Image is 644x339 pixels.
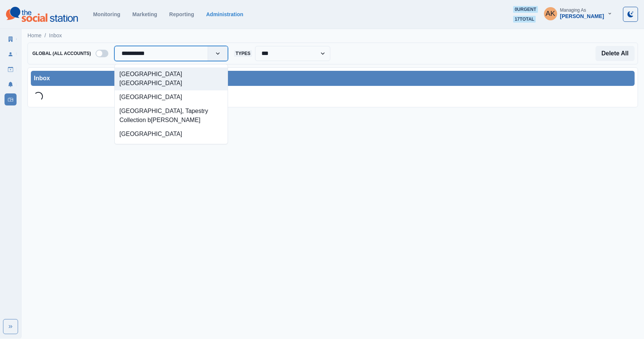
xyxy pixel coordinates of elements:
[93,11,120,17] a: Monitoring
[5,33,17,45] a: Clients
[169,11,194,17] a: Reporting
[595,46,635,61] button: Delete All
[538,6,618,21] button: Managing As[PERSON_NAME]
[6,7,78,22] img: logoTextSVG.62801f218bc96a9b266caa72a09eb111.svg
[31,50,93,57] span: Global (All Accounts)
[27,32,62,40] nav: breadcrumb
[5,93,17,105] a: Inbox
[115,67,228,90] div: [GEOGRAPHIC_DATA] [GEOGRAPHIC_DATA]
[5,48,17,60] a: Users
[34,74,632,83] div: Inbox
[115,90,228,104] div: [GEOGRAPHIC_DATA]
[545,5,555,23] div: Alex Kalogeropoulos
[513,6,538,13] span: 0 urgent
[560,8,586,13] div: Managing As
[206,11,243,17] a: Administration
[115,104,228,127] div: [GEOGRAPHIC_DATA], Tapestry Collection b[PERSON_NAME]
[27,32,41,40] a: Home
[132,11,157,17] a: Marketing
[49,32,62,40] a: Inbox
[234,50,252,57] span: Types
[115,127,228,141] div: [GEOGRAPHIC_DATA]
[5,63,17,75] a: Draft Posts
[560,13,604,20] div: [PERSON_NAME]
[513,16,536,23] span: 17 total
[3,319,18,334] button: Expand
[623,7,638,22] button: Toggle Mode
[5,78,17,90] a: Notifications
[44,32,46,40] span: /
